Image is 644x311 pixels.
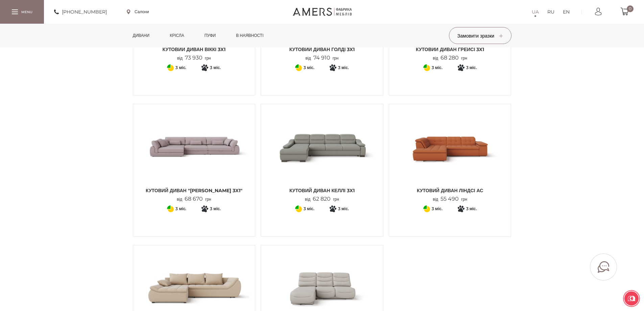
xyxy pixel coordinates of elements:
[54,8,107,16] a: [PHONE_NUMBER]
[438,196,461,202] span: 55 490
[449,27,511,44] button: Замовити зразки
[338,64,349,72] span: 3 міс.
[138,109,250,202] a: Кутовий Диван Кутовий Диван Кутовий Диван "[PERSON_NAME] 3x1" від68 670грн
[466,64,477,72] span: 3 міс.
[128,24,155,47] a: Дивани
[306,55,339,61] p: від грн
[466,205,477,213] span: 3 міс.
[304,64,314,72] span: 3 міс.
[627,5,634,12] span: 0
[182,196,205,202] span: 68 670
[231,24,268,47] a: в наявності
[266,46,378,53] span: Кутовий диван ГОЛДІ 3x1
[266,109,378,202] a: Кутовий диван КЕЛЛІ 3x1 Кутовий диван КЕЛЛІ 3x1 Кутовий диван КЕЛЛІ 3x1 від62 820грн
[310,196,333,202] span: 62 820
[433,55,467,61] p: від грн
[547,8,554,16] a: RU
[311,54,333,61] span: 74 910
[210,64,221,72] span: 3 міс.
[438,54,461,61] span: 68 280
[433,196,467,202] p: від грн
[175,64,186,72] span: 3 міс.
[127,9,149,15] a: Салони
[210,205,221,213] span: 3 міс.
[175,205,186,213] span: 3 міс.
[457,33,503,39] span: Замовити зразки
[165,24,189,47] a: Крісла
[432,64,443,72] span: 3 міс.
[432,205,443,213] span: 3 міс.
[304,205,314,213] span: 3 міс.
[199,24,221,47] a: Пуфи
[177,196,211,202] p: від грн
[394,109,506,202] a: Кутовий диван ЛІНДСІ АС Кутовий диван ЛІНДСІ АС Кутовий диван ЛІНДСІ АС від55 490грн
[338,205,349,213] span: 3 міс.
[266,187,378,194] span: Кутовий диван КЕЛЛІ 3x1
[183,54,205,61] span: 73 930
[138,187,250,194] span: Кутовий Диван "[PERSON_NAME] 3x1"
[394,187,506,194] span: Кутовий диван ЛІНДСІ АС
[394,46,506,53] span: Кутовий диван ГРЕЙСІ 3x1
[563,8,570,16] a: EN
[177,55,211,61] p: від грн
[305,196,339,202] p: від грн
[138,46,250,53] span: Кутовий диван ВІККІ 3x1
[532,8,539,16] a: UA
